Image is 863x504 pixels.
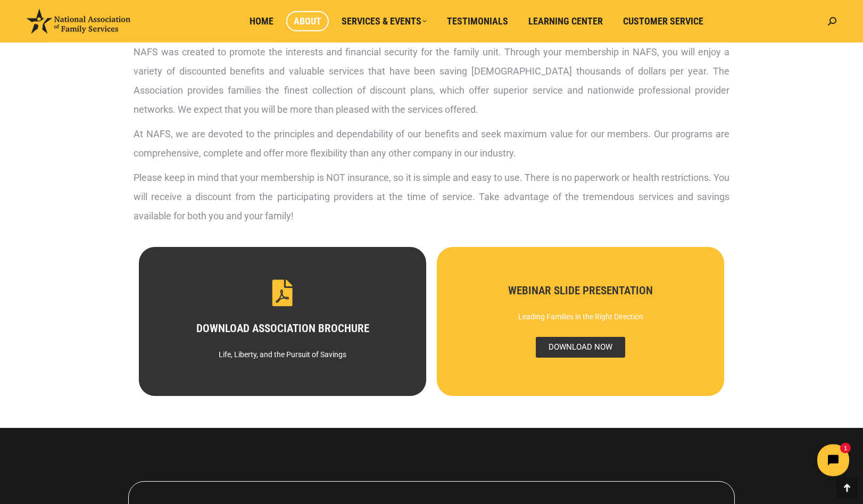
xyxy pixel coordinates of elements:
[134,43,729,119] p: NAFS was created to promote the interests and financial security for the family unit. Through you...
[623,15,703,27] span: Customer Service
[528,15,603,27] span: Learning Center
[27,9,130,34] img: National Association of Family Services
[242,11,281,31] a: Home
[134,125,729,163] p: At NAFS, we are devoted to the principles and dependability of our benefits and seek maximum valu...
[675,435,858,485] iframe: Tidio Chat
[157,345,408,364] div: Life, Liberty, and the Pursuit of Savings
[616,11,711,31] a: Customer Service
[250,15,273,27] span: Home
[342,15,427,27] span: Services & Events
[439,11,516,31] a: Testimonials
[294,15,321,27] span: About
[286,11,329,31] a: About
[447,15,508,27] span: Testimonials
[536,337,625,358] span: DOWNLOAD NOW
[437,247,724,396] a: WEBINAR SLIDE PRESENTATION Leading Families in the Right Direction DOWNLOAD NOW
[521,11,610,31] a: Learning Center
[455,285,706,296] h3: WEBINAR SLIDE PRESENTATION
[455,307,706,326] div: Leading Families in the Right Direction
[134,168,729,226] p: Please keep in mind that your membership is NOT insurance, so it is simple and easy to use. There...
[157,323,408,334] h3: DOWNLOAD ASSOCIATION BROCHURE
